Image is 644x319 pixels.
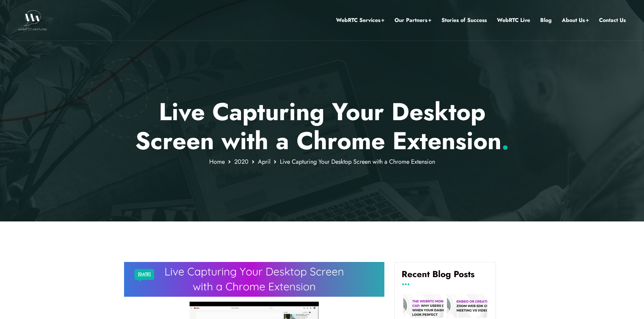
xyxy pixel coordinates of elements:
a: April [258,157,270,166]
span: . [501,123,509,158]
a: 2020 [234,157,248,166]
a: About Us [562,16,589,25]
a: WebRTC Live [497,16,530,25]
a: Stories of Success [442,16,487,25]
p: Live Capturing Your Desktop Screen with a Chrome Extension [124,97,520,156]
span: Live Capturing Your Desktop Screen with a Chrome Extension [280,157,435,166]
a: Home [209,157,225,166]
h4: Recent Blog Posts [402,269,489,285]
a: Blog [540,16,552,25]
a: [DATE] [138,270,151,279]
a: Our Partners [395,16,431,25]
a: WebRTC Services [336,16,384,25]
a: Contact Us [599,16,626,25]
img: WebRTC.ventures [18,10,47,30]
